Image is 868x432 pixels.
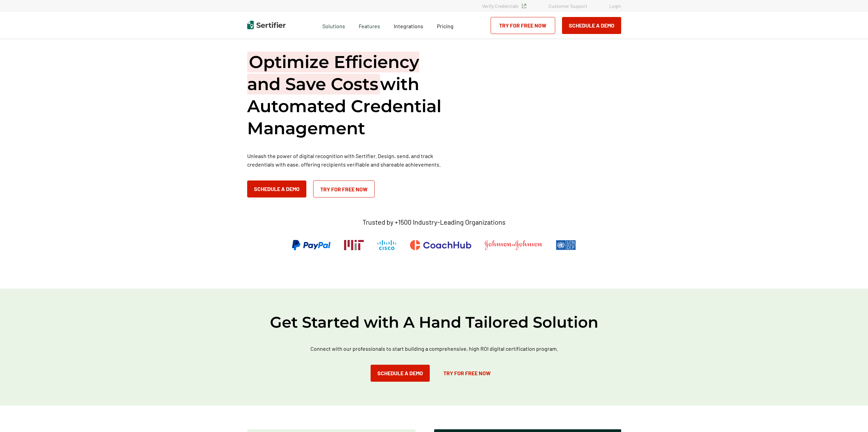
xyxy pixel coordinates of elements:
img: Johnson & Johnson [485,240,542,250]
span: Integrations [394,23,423,29]
a: Pricing [437,21,454,30]
img: Massachusetts Institute of Technology [344,240,364,250]
img: Verified [522,4,526,8]
img: PayPal [292,240,330,250]
button: Schedule a Demo [247,180,306,197]
button: Schedule a Demo [562,17,621,34]
h2: Get Started with A Hand Tailored Solution [230,312,638,332]
a: Login [609,3,621,9]
a: Try for Free Now [313,180,375,197]
img: UNDP [556,240,576,250]
a: Integrations [394,21,423,30]
span: Solutions [322,21,345,30]
h1: with Automated Credential Management [247,51,451,139]
p: Trusted by +1500 Industry-Leading Organizations [362,218,506,226]
p: Unleash the power of digital recognition with Sertifier. Design, send, and track credentials with... [247,152,451,169]
a: Customer Support [548,3,587,9]
a: Try for Free Now [437,365,497,382]
img: Sertifier | Digital Credentialing Platform [247,21,286,29]
button: Schedule a Demo [371,365,430,382]
img: Cisco [377,240,396,250]
img: CoachHub [410,240,471,250]
p: Connect with our professionals to start building a comprehensive, high ROI digital certification ... [291,344,577,353]
a: Try for Free Now [491,17,555,34]
span: Optimize Efficiency and Save Costs [247,52,419,94]
a: Verify Credentials [482,3,526,9]
span: Features [359,21,380,30]
span: Pricing [437,23,454,29]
